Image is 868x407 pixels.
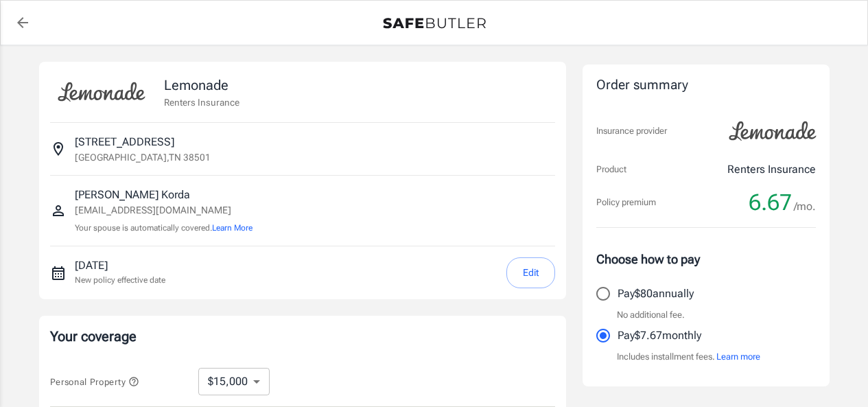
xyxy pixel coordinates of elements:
[618,286,694,302] p: Pay $80 annually
[75,222,253,235] p: Your spouse is automatically covered.
[50,377,139,387] span: Personal Property
[75,257,165,274] p: [DATE]
[596,75,816,95] div: Order summary
[9,9,36,36] a: back to quotes
[596,250,816,268] p: Choose how to pay
[75,274,165,286] p: New policy effective date
[50,202,67,219] svg: Insured person
[50,327,555,346] p: Your coverage
[596,124,667,138] p: Insurance provider
[50,373,139,390] button: Personal Property
[75,187,253,203] p: [PERSON_NAME] Korda
[749,189,792,216] span: 6.67
[506,257,555,288] button: Edit
[50,141,67,157] svg: Insured address
[75,203,253,218] p: [EMAIL_ADDRESS][DOMAIN_NAME]
[596,163,626,176] p: Product
[212,222,253,234] button: Learn More
[164,75,239,95] p: Lemonade
[716,350,760,364] button: Learn more
[50,265,67,281] svg: New policy start date
[50,73,153,111] img: Lemonade
[75,134,174,150] p: [STREET_ADDRESS]
[75,150,211,164] p: [GEOGRAPHIC_DATA] , TN 38501
[617,308,685,322] p: No additional fee.
[383,18,486,29] img: Back to quotes
[164,95,239,109] p: Renters Insurance
[727,161,816,178] p: Renters Insurance
[618,327,701,344] p: Pay $7.67 monthly
[596,196,656,209] p: Policy premium
[794,197,816,216] span: /mo.
[721,112,824,150] img: Lemonade
[617,350,760,364] p: Includes installment fees.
